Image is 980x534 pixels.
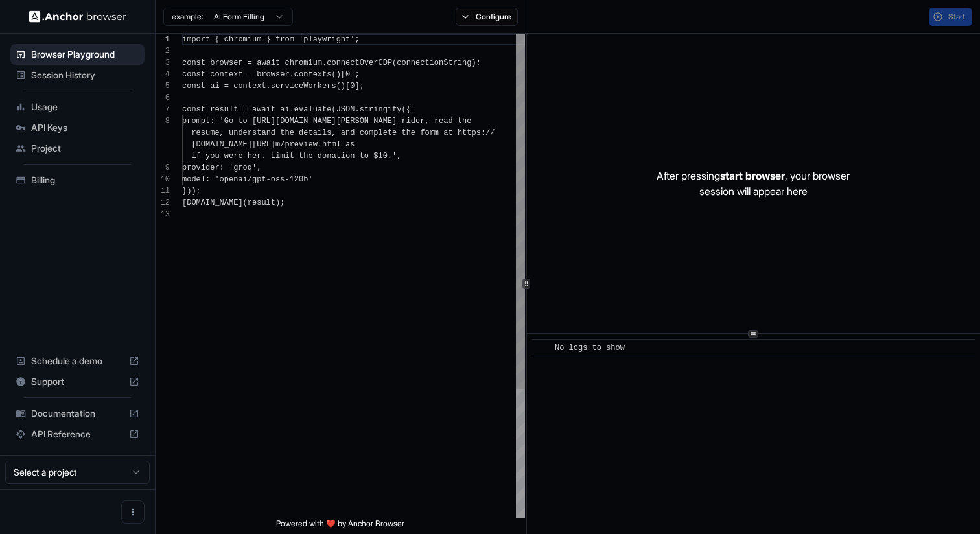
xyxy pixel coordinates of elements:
span: resume, understand the details, and complete the f [191,128,425,137]
div: 12 [156,197,170,209]
div: Session History [10,65,145,86]
span: const result = await ai.evaluate(JSON.stringify({ [182,105,411,114]
span: import { chromium } from 'playwright'; [182,35,360,44]
span: start browser [720,169,785,182]
span: Schedule a demo [31,354,124,367]
div: Usage [10,97,145,117]
span: Project [31,142,139,155]
div: API Keys [10,117,145,138]
div: 10 [156,174,170,185]
span: -rider, read the [397,117,471,126]
span: orm at https:// [425,128,495,137]
button: Open menu [121,500,145,524]
span: m/preview.html as [275,140,355,149]
span: example: [172,12,204,22]
div: 9 [156,162,170,174]
div: 1 [156,34,170,45]
span: Powered with ❤️ by Anchor Browser [276,518,404,534]
span: model: 'openai/gpt-oss-120b' [182,175,313,184]
span: provider: 'groq', [182,163,261,172]
span: ​ [539,342,545,354]
span: prompt: 'Go to [URL][DOMAIN_NAME][PERSON_NAME] [182,117,397,126]
button: Configure [456,8,519,26]
span: Usage [31,100,139,113]
div: API Reference [10,424,145,445]
div: Documentation [10,403,145,424]
div: 6 [156,92,170,104]
div: 7 [156,104,170,115]
span: [DOMAIN_NAME](result); [182,198,285,207]
div: 8 [156,115,170,127]
div: Billing [10,170,145,191]
span: Documentation [31,407,124,420]
span: Session History [31,69,139,82]
div: Support [10,371,145,392]
p: After pressing , your browser session will appear here [657,168,850,199]
span: No logs to show [555,343,625,353]
div: Browser Playground [10,44,145,65]
span: const ai = context.serviceWorkers()[0]; [182,82,364,91]
span: })); [182,187,201,196]
div: 13 [156,209,170,220]
span: API Reference [31,428,124,441]
span: API Keys [31,121,139,134]
img: Anchor Logo [29,10,126,23]
div: 5 [156,80,170,92]
span: Browser Playground [31,48,139,61]
div: 3 [156,57,170,69]
div: 2 [156,45,170,57]
div: Schedule a demo [10,351,145,371]
span: const context = browser.contexts()[0]; [182,70,360,79]
div: Project [10,138,145,159]
span: Support [31,375,124,388]
span: [DOMAIN_NAME][URL] [191,140,275,149]
div: 11 [156,185,170,197]
span: ectionString); [415,58,481,67]
span: const browser = await chromium.connectOverCDP(conn [182,58,415,67]
span: if you were her. Limit the donation to $10.', [191,152,401,161]
div: 4 [156,69,170,80]
span: Billing [31,174,139,187]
